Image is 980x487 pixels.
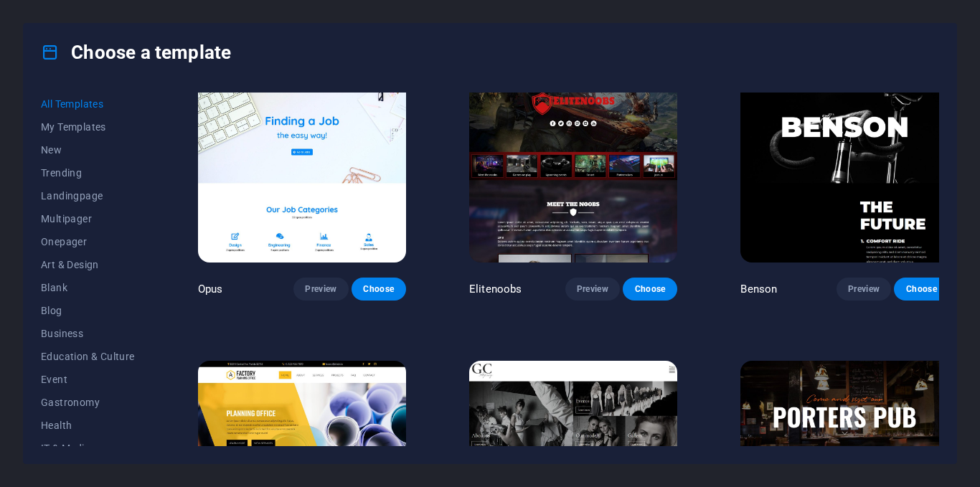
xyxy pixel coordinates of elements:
span: Choose [363,283,395,295]
button: IT & Media [41,437,135,460]
button: Art & Design [41,253,135,276]
button: Preview [565,278,620,301]
span: Blank [41,282,135,293]
span: Preview [577,283,608,295]
span: Multipager [41,213,135,224]
span: Event [41,374,135,385]
button: Multipager [41,207,135,230]
button: Event [41,368,135,391]
button: Choose [894,278,948,301]
button: Blank [41,276,135,299]
button: Health [41,414,135,437]
span: Preview [848,283,880,295]
span: New [41,144,135,156]
button: Preview [293,278,348,301]
button: Gastronomy [41,391,135,414]
button: Landingpage [41,184,135,207]
button: Preview [837,278,891,301]
span: Choose [905,283,937,295]
button: Blog [41,299,135,322]
span: Art & Design [41,259,135,270]
span: Onepager [41,236,135,247]
button: Onepager [41,230,135,253]
button: New [41,138,135,161]
span: My Templates [41,121,135,133]
button: My Templates [41,115,135,138]
button: Choose [352,278,406,301]
span: Gastronomy [41,397,135,408]
span: Health [41,420,135,431]
span: Trending [41,167,135,179]
span: Business [41,328,135,339]
button: Choose [623,278,677,301]
p: Benson [740,282,777,296]
span: All Templates [41,98,135,110]
img: Elitenoobs [469,71,677,263]
h4: Choose a template [41,41,231,64]
button: All Templates [41,93,135,115]
span: Education & Culture [41,351,135,362]
img: Benson [740,71,948,263]
p: Elitenoobs [469,282,522,296]
span: Landingpage [41,190,135,202]
span: Choose [634,283,666,295]
span: IT & Media [41,443,135,454]
button: Business [41,322,135,345]
p: Opus [198,282,223,296]
span: Blog [41,305,135,316]
img: Opus [198,71,406,263]
button: Trending [41,161,135,184]
button: Education & Culture [41,345,135,368]
span: Preview [305,283,336,295]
